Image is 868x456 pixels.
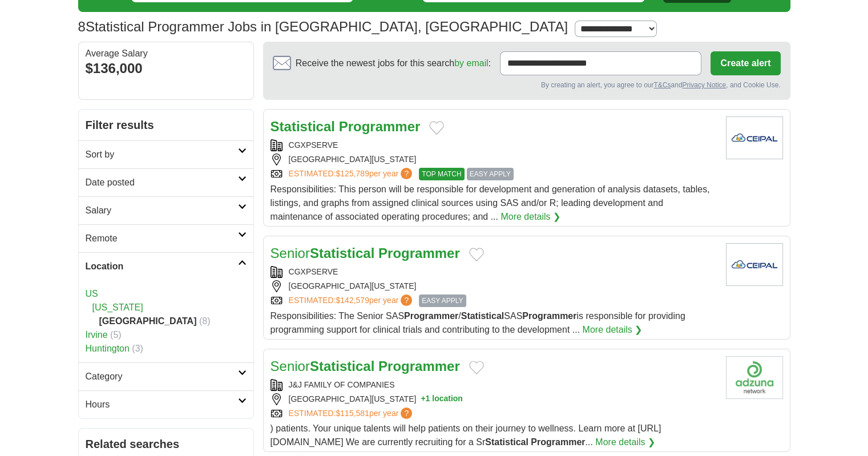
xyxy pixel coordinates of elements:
[271,154,717,166] div: [GEOGRAPHIC_DATA][US_STATE]
[78,19,568,34] h1: Statistical Programmer Jobs in [GEOGRAPHIC_DATA], [GEOGRAPHIC_DATA]
[289,407,415,419] a: ESTIMATED:$115,581per year?
[92,302,143,312] a: [US_STATE]
[86,232,238,245] h2: Remote
[271,393,717,405] div: [GEOGRAPHIC_DATA][US_STATE]
[86,330,108,340] a: Irvine
[271,280,717,292] div: [GEOGRAPHIC_DATA][US_STATE]
[336,409,369,418] span: $115,581
[79,224,253,252] a: Remote
[86,176,238,189] h2: Date posted
[271,139,717,151] div: CGXPSERVE
[79,362,253,390] a: Category
[653,81,671,89] a: T&Cs
[378,358,460,374] strong: Programmer
[86,435,247,453] h2: Related searches
[500,210,560,224] a: More details ❯
[271,423,661,447] span: ) patients. Your unique talents will help patients on their journey to wellness. Learn more at [U...
[271,311,685,334] span: Responsibilities: The Senior SAS / SAS is responsible for providing programming support for clini...
[271,184,710,221] span: Responsibilities: This person will be responsible for development and generation of analysis data...
[289,168,415,180] a: ESTIMATED:$125,789per year?
[531,437,585,447] strong: Programmer
[336,296,369,305] span: $142,579
[132,344,143,353] span: (3)
[461,311,504,321] strong: Statistical
[429,121,444,135] button: Add to favorite jobs
[310,245,374,261] strong: Statistical
[336,169,369,178] span: $125,789
[710,51,780,75] button: Create alert
[339,119,421,134] strong: Programmer
[310,358,374,374] strong: Statistical
[110,330,122,340] span: (5)
[79,110,253,140] h2: Filter results
[199,316,211,326] span: (8)
[522,311,576,321] strong: Programmer
[419,168,464,180] span: TOP MATCH
[273,80,781,90] div: By creating an alert, you agree to our and , and Cookie Use.
[86,58,247,79] div: $136,000
[469,248,484,261] button: Add to favorite jobs
[726,356,783,399] img: Company logo
[726,243,783,286] img: Company logo
[289,294,415,307] a: ESTIMATED:$142,579per year?
[595,435,655,449] a: More details ❯
[79,390,253,418] a: Hours
[271,245,460,261] a: SeniorStatistical Programmer
[271,119,421,134] a: Statistical Programmer
[401,407,412,419] span: ?
[682,81,726,89] a: Privacy Notice
[419,294,466,307] span: EASY APPLY
[467,168,514,180] span: EASY APPLY
[421,393,463,405] button: +1 location
[271,379,717,391] div: J&J FAMILY OF COMPANIES
[86,370,238,384] h2: Category
[582,323,642,337] a: More details ❯
[79,168,253,196] a: Date posted
[401,168,412,179] span: ?
[271,119,335,134] strong: Statistical
[86,344,130,353] a: Huntington
[86,204,238,217] h2: Salary
[296,57,491,70] span: Receive the newest jobs for this search :
[485,437,528,447] strong: Statistical
[271,266,717,278] div: CGXPSERVE
[86,49,247,58] div: Average Salary
[79,252,253,280] a: Location
[404,311,458,321] strong: Programmer
[421,393,425,405] span: +
[86,398,238,411] h2: Hours
[78,17,86,37] span: 8
[401,294,412,306] span: ?
[99,316,197,326] strong: [GEOGRAPHIC_DATA]
[79,140,253,168] a: Sort by
[469,361,484,374] button: Add to favorite jobs
[271,358,460,374] a: SeniorStatistical Programmer
[726,116,783,159] img: Company logo
[79,196,253,224] a: Salary
[86,148,238,162] h2: Sort by
[86,260,238,273] h2: Location
[378,245,460,261] strong: Programmer
[454,58,488,68] a: by email
[86,289,98,298] a: US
